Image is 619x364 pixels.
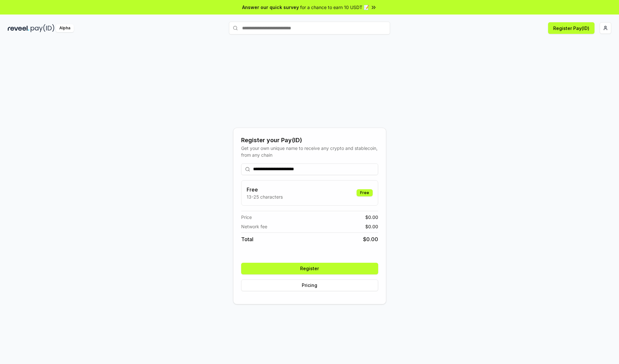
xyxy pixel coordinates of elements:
[241,145,378,158] div: Get your own unique name to receive any crypto and stablecoin, from any chain
[300,4,369,11] span: for a chance to earn 10 USDT 📝
[241,214,252,221] span: Price
[31,24,54,32] img: pay_id
[247,186,283,193] h3: Free
[241,235,253,243] span: Total
[56,24,74,32] div: Alpha
[241,223,267,230] span: Network fee
[363,235,378,243] span: $ 0.00
[357,189,373,196] div: Free
[241,263,378,274] button: Register
[365,214,378,221] span: $ 0.00
[241,136,378,145] div: Register your Pay(ID)
[8,24,29,32] img: reveel_dark
[548,22,594,34] button: Register Pay(ID)
[247,193,283,200] p: 13-25 characters
[241,280,378,291] button: Pricing
[242,4,299,11] span: Answer our quick survey
[365,223,378,230] span: $ 0.00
